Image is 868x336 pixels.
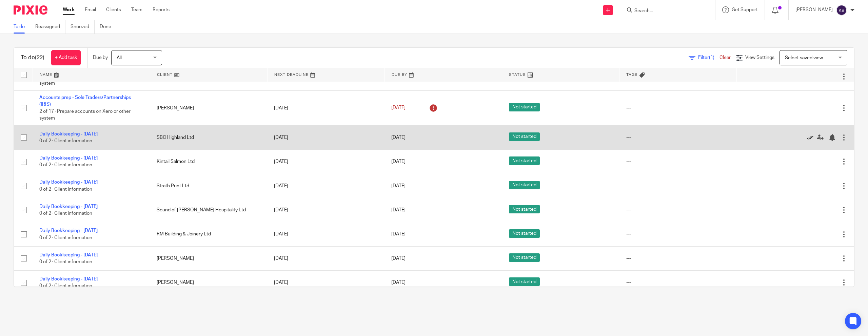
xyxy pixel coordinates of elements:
td: Kintail Salmon Ltd [150,150,267,174]
span: Not started [509,181,540,189]
span: Tags [626,73,638,77]
div: --- [626,105,730,111]
p: [PERSON_NAME] [795,6,833,13]
span: [DATE] [391,208,406,212]
a: Daily Bookkeeping - [DATE] [39,253,98,257]
a: Reports [153,6,170,13]
td: [DATE] [267,222,384,246]
a: Clear [719,55,731,60]
a: Daily Bookkeeping - [DATE] [39,180,98,185]
span: [DATE] [391,184,406,188]
a: Daily Bookkeeping - [DATE] [39,132,98,136]
span: 0 of 2 · Client information [39,139,92,143]
div: --- [626,255,730,262]
span: [DATE] [391,280,406,285]
a: Accounts prep - Sole Traders/Partnerships (IRIS) [39,95,131,107]
a: Snoozed [71,20,95,34]
span: 0 of 2 · Client information [39,187,92,192]
span: [DATE] [391,135,406,140]
td: SBC Highland Ltd [150,125,267,149]
span: All [117,56,122,60]
span: Not started [509,229,540,238]
span: Not started [509,103,540,111]
td: Strath Print Ltd [150,174,267,198]
a: Reassigned [35,20,65,34]
span: [DATE] [391,232,406,237]
span: Filter [698,55,719,60]
span: Not started [509,132,540,141]
td: Sound of [PERSON_NAME] Hospitality Ltd [150,198,267,222]
p: Due by [93,54,108,61]
span: 0 of 2 · Client information [39,259,92,264]
a: Daily Bookkeeping - [DATE] [39,277,98,281]
div: --- [626,183,730,189]
div: --- [626,207,730,213]
td: [PERSON_NAME] [150,271,267,295]
a: Daily Bookkeeping - [DATE] [39,228,98,233]
a: Team [131,6,142,13]
span: View Settings [745,55,774,60]
a: Done [100,20,116,34]
a: Mark as done [807,134,817,141]
span: [DATE] [391,106,406,110]
td: [DATE] [267,150,384,174]
span: 0 of 2 · Client information [39,284,92,289]
a: To do [14,20,30,34]
span: Not started [509,277,540,286]
span: Not started [509,205,540,213]
div: --- [626,231,730,237]
div: --- [626,279,730,286]
span: 2 of 17 · Prepare accounts on Xero or other system [39,109,131,121]
td: [DATE] [267,90,384,125]
span: 2 of 17 · Prepare accounts on Xero or other system [39,74,131,86]
td: [DATE] [267,174,384,198]
input: Search [634,8,695,14]
span: [DATE] [391,256,406,261]
td: RM Building & Joinery Ltd [150,222,267,246]
div: --- [626,158,730,165]
span: 0 of 2 · Client information [39,163,92,168]
span: 0 of 2 · Client information [39,211,92,216]
img: svg%3E [836,5,847,16]
span: (1) [709,55,714,60]
a: Daily Bookkeeping - [DATE] [39,156,98,161]
span: [DATE] [391,159,406,164]
td: [DATE] [267,271,384,295]
td: [DATE] [267,125,384,149]
td: [PERSON_NAME] [150,90,267,125]
a: Clients [106,6,121,13]
img: Pixie [14,5,47,15]
h1: To do [21,54,44,61]
a: Email [85,6,96,13]
a: Daily Bookkeeping - [DATE] [39,204,98,209]
td: [PERSON_NAME] [150,246,267,270]
span: Not started [509,156,540,165]
a: Work [63,6,75,13]
div: --- [626,134,730,141]
span: 0 of 2 · Client information [39,235,92,240]
td: [DATE] [267,246,384,270]
td: [DATE] [267,198,384,222]
span: Not started [509,253,540,262]
span: Select saved view [785,56,823,60]
a: + Add task [51,50,81,65]
span: Get Support [732,7,758,12]
span: (22) [35,55,44,60]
